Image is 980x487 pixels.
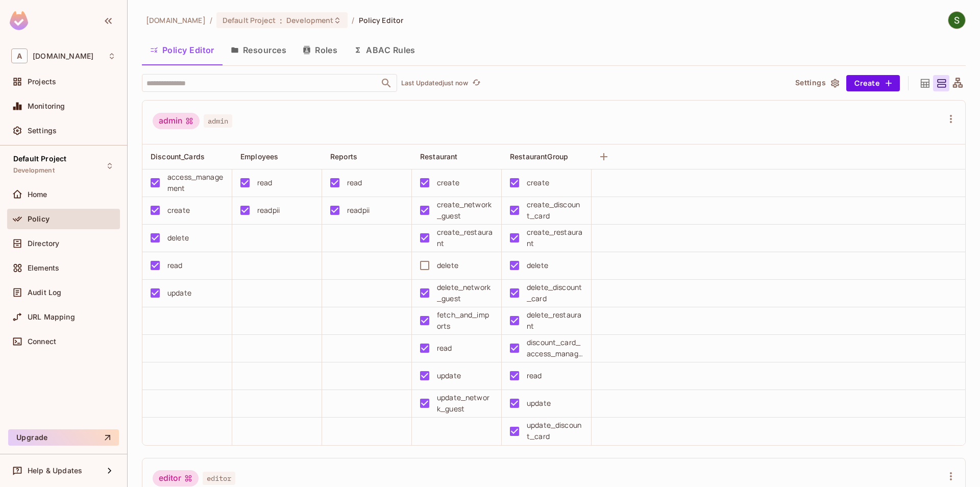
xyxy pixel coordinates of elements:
[510,152,568,161] span: RestaurantGroup
[257,205,280,216] div: readpii
[527,199,583,222] div: create_discount_card
[153,470,199,486] div: editor
[28,127,57,135] span: Settings
[203,472,235,485] span: editor
[13,155,66,163] span: Default Project
[437,309,493,332] div: fetch_and_imports
[352,15,354,25] li: /
[204,114,232,128] span: admin
[437,392,493,415] div: update_network_guest
[167,172,224,194] div: access_management
[28,239,59,248] span: Directory
[379,76,394,90] button: Open
[527,420,583,442] div: update_discount_card
[257,177,273,188] div: read
[142,37,223,63] button: Policy Editor
[223,37,295,63] button: Resources
[527,337,583,359] div: discount_card_access_management
[286,15,333,25] span: Development
[210,15,212,25] li: /
[13,166,55,175] span: Development
[527,282,583,304] div: delete_discount_card
[33,52,93,60] span: Workspace: allerin.com
[437,370,461,381] div: update
[151,152,205,161] span: Discount_Cards
[470,77,482,89] button: refresh
[167,205,190,216] div: create
[527,227,583,249] div: create_restaurant
[347,177,362,188] div: read
[11,48,28,63] span: A
[10,11,28,30] img: SReyMgAAAABJRU5ErkJggg==
[28,467,82,475] span: Help & Updates
[527,260,548,271] div: delete
[28,78,56,86] span: Projects
[146,15,206,25] span: the active workspace
[948,12,965,29] img: Shakti Seniyar
[295,37,346,63] button: Roles
[28,190,47,199] span: Home
[527,309,583,332] div: delete_restaurant
[153,113,200,129] div: admin
[347,205,370,216] div: readpii
[28,313,75,321] span: URL Mapping
[846,75,900,91] button: Create
[437,260,458,271] div: delete
[240,152,278,161] span: Employees
[472,78,481,88] span: refresh
[8,429,119,446] button: Upgrade
[437,199,493,222] div: create_network_guest
[167,287,191,299] div: update
[468,77,482,89] span: Click to refresh data
[223,15,276,25] span: Default Project
[437,343,452,354] div: read
[28,264,59,272] span: Elements
[420,152,458,161] span: Restaurant
[791,75,842,91] button: Settings
[527,370,542,381] div: read
[28,337,56,346] span: Connect
[279,16,283,25] span: :
[437,282,493,304] div: delete_network_guest
[527,398,551,409] div: update
[28,288,61,297] span: Audit Log
[167,260,183,271] div: read
[437,177,459,188] div: create
[330,152,357,161] span: Reports
[346,37,424,63] button: ABAC Rules
[437,227,493,249] div: create_restaurant
[167,232,189,243] div: delete
[28,215,50,223] span: Policy
[527,177,549,188] div: create
[359,15,404,25] span: Policy Editor
[401,79,468,87] p: Last Updated just now
[28,102,65,110] span: Monitoring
